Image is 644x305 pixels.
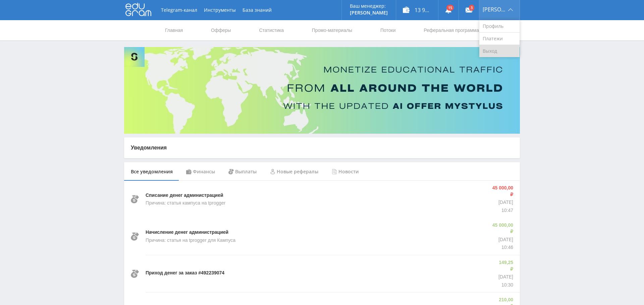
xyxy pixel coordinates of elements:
[311,20,353,40] a: Промо-материалы
[492,185,513,198] p: 45 000,00 ₽
[479,45,520,57] a: Выход
[380,20,396,40] a: Потоки
[350,3,388,9] p: Ваш менеджер:
[146,229,228,236] p: Начисление денег администрацией
[497,259,513,272] p: 149,25 ₽
[131,144,513,151] p: Уведомления
[146,200,226,207] p: Причина: статья кампуса на tprogger
[350,10,388,15] p: [PERSON_NAME]
[497,282,513,289] p: 10:30
[210,20,232,40] a: Офферы
[492,222,513,235] p: 45 000,00 ₽
[146,270,224,276] p: Приход денег за заказ #492239074
[492,207,513,214] p: 10:47
[483,7,506,12] span: [PERSON_NAME]
[124,47,520,134] img: Banner
[222,162,263,181] div: Выплаты
[423,20,480,40] a: Реферальная программа
[492,236,513,243] p: [DATE]
[263,162,325,181] div: Новые рефералы
[146,192,223,199] p: Списание денег администрацией
[479,20,520,33] a: Профиль
[492,244,513,251] p: 10:46
[325,162,366,181] div: Новости
[492,199,513,206] p: [DATE]
[258,20,284,40] a: Статистика
[179,162,222,181] div: Финансы
[164,20,183,40] a: Главная
[146,237,235,244] p: Причина: статья на tprogger для Кампуса
[479,33,520,45] a: Платежи
[497,274,513,280] p: [DATE]
[124,162,179,181] div: Все уведомления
